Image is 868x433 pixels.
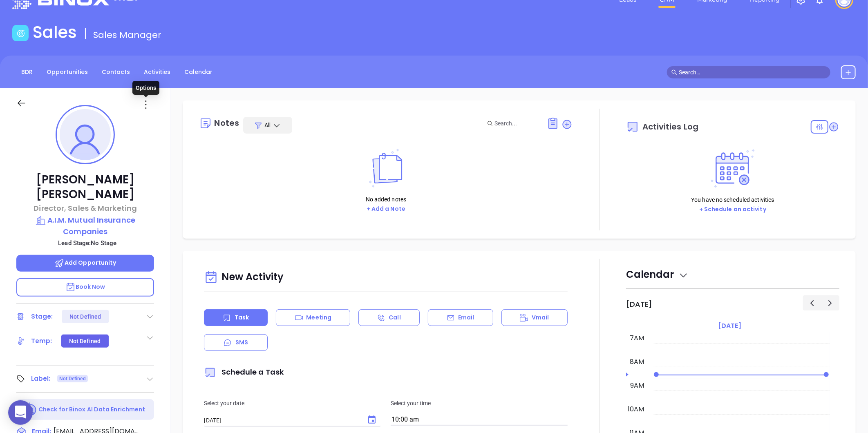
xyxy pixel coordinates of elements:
span: All [264,121,271,129]
div: Temp: [31,335,52,347]
img: Activities [711,149,755,188]
a: A.I.M. Mutual Insurance Companies [16,214,154,237]
span: Not Defined [59,374,86,383]
div: 7am [628,333,646,343]
div: 10am [626,404,646,414]
p: Select your time [391,399,568,408]
img: profile-user [60,109,111,160]
p: [PERSON_NAME] [PERSON_NAME] [16,172,154,202]
a: Opportunities [42,65,93,79]
a: Calendar [179,65,217,79]
p: Select your date [204,399,381,408]
p: Director, Sales & Marketing [16,203,154,214]
div: Notes [214,119,239,127]
div: Stage: [31,310,53,323]
span: Sales Manager [93,29,161,41]
a: Contacts [97,65,135,79]
img: Notes [364,149,408,187]
p: Meeting [306,313,331,322]
input: MM/DD/YYYY [204,416,360,424]
p: You have no scheduled activities [691,195,774,204]
h1: Sales [33,22,77,42]
p: No added notes [364,195,408,204]
input: Search... [494,119,538,128]
div: New Activity [204,267,568,288]
div: 8am [628,357,646,367]
p: Check for Binox AI Data Enrichment [38,405,145,414]
p: Lead Stage: No Stage [20,238,154,248]
span: Book Now [65,283,105,291]
div: Not Defined [69,335,101,348]
div: Not Defined [69,310,101,323]
div: Options [132,81,159,95]
span: search [671,69,677,75]
button: Choose date, selected date is Sep 10, 2025 [364,412,380,428]
h2: [DATE] [626,300,652,309]
button: + Add a Note [364,204,408,214]
a: BDR [16,65,38,79]
a: Activities [139,65,175,79]
span: Calendar [626,268,689,281]
span: Add Opportunity [54,259,116,267]
button: + Schedule an activity [697,205,769,214]
p: Vmail [532,313,549,322]
div: Label: [31,373,51,385]
p: Call [389,313,400,322]
div: 9am [629,381,646,391]
button: Next day [821,295,839,310]
button: Previous day [803,295,821,310]
p: Email [458,313,474,322]
a: [DATE] [716,320,743,332]
span: Activities Log [642,123,698,131]
p: Task [235,313,249,322]
input: Search… [679,68,826,77]
p: SMS [235,338,248,347]
span: Schedule a Task [204,367,284,377]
